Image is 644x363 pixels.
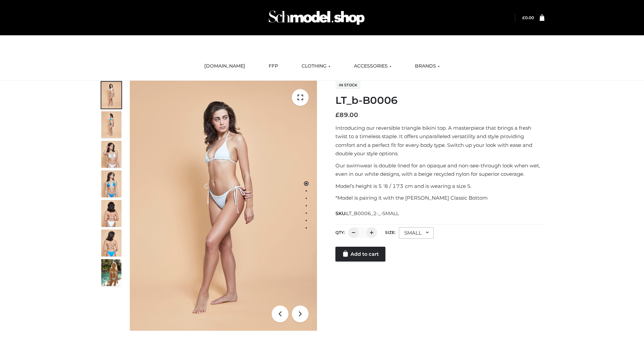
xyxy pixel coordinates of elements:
img: ArielClassicBikiniTop_CloudNine_AzureSky_OW114ECO_3-scaled.jpg [101,141,121,168]
a: Add to cart [335,247,385,261]
a: BRANDS [410,59,445,74]
bdi: 0.00 [522,15,534,20]
p: Introducing our reversible triangle bikini top. A masterpiece that brings a fresh twist to a time... [335,124,544,158]
label: Size: [385,230,395,235]
p: *Model is pairing it with the [PERSON_NAME] Classic Bottom [335,194,544,202]
img: Schmodel Admin 964 [266,4,367,31]
a: [DOMAIN_NAME] [199,59,250,74]
img: ArielClassicBikiniTop_CloudNine_AzureSky_OW114ECO_2-scaled.jpg [101,111,121,138]
span: £ [522,15,525,20]
img: ArielClassicBikiniTop_CloudNine_AzureSky_OW114ECO_1-scaled.jpg [101,82,121,109]
p: Our swimwear is double lined for an opaque and non-see-through look when wet, even in our white d... [335,161,544,178]
a: FFP [264,59,283,74]
img: Arieltop_CloudNine_AzureSky2.jpg [101,259,121,286]
a: CLOTHING [297,59,335,74]
img: ArielClassicBikiniTop_CloudNine_AzureSky_OW114ECO_8-scaled.jpg [101,230,121,256]
p: Model’s height is 5 ‘8 / 173 cm and is wearing a size S. [335,182,544,191]
bdi: 89.00 [335,111,358,119]
img: ArielClassicBikiniTop_CloudNine_AzureSky_OW114ECO_1 [130,81,317,331]
div: SMALL [399,227,434,239]
span: £ [335,111,339,119]
a: £0.00 [522,15,534,20]
span: SKU: [335,209,399,217]
img: ArielClassicBikiniTop_CloudNine_AzureSky_OW114ECO_4-scaled.jpg [101,170,121,197]
label: QTY: [335,230,345,235]
img: ArielClassicBikiniTop_CloudNine_AzureSky_OW114ECO_7-scaled.jpg [101,200,121,227]
a: ACCESSORIES [349,59,396,74]
h1: LT_b-B0006 [335,94,544,107]
span: LT_B0006_2-_-SMALL [346,210,399,216]
span: In stock [335,81,361,89]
